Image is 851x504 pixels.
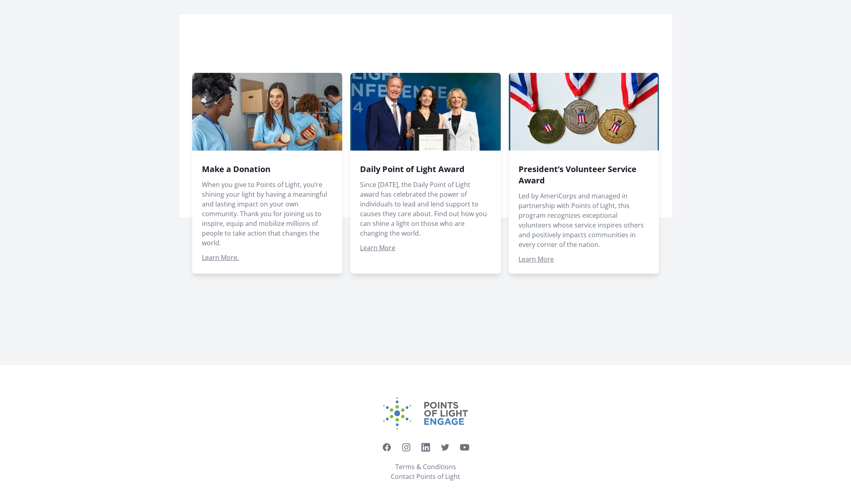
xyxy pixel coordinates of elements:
a: Terms & Conditions [395,462,456,472]
a: Contact Points of Light [391,472,460,481]
img: Points of Light Engage [383,397,468,430]
a: Make a Donation [202,164,270,174]
a: Daily Point of Light Award [360,164,465,174]
a: President’s Volunteer Service Award [519,164,637,186]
